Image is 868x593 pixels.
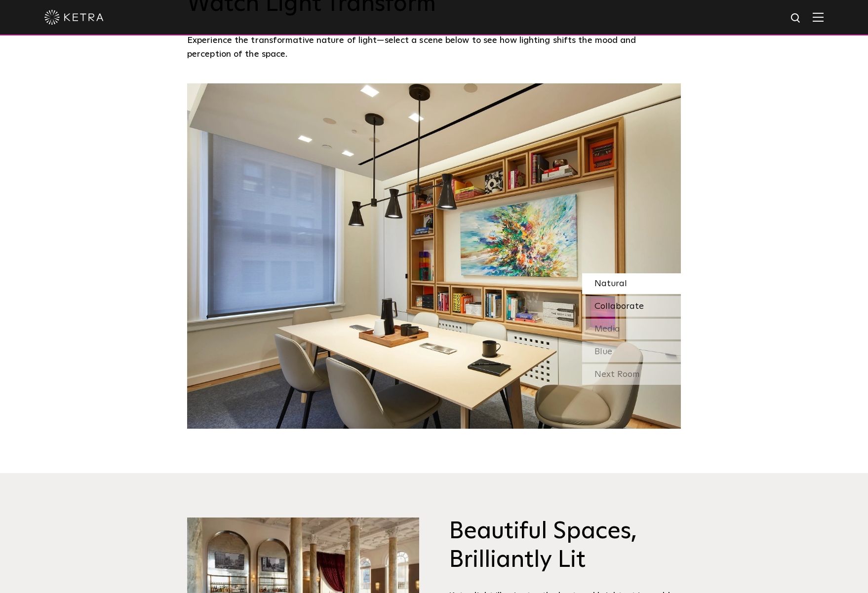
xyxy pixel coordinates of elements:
[449,518,681,574] h3: Beautiful Spaces, Brilliantly Lit
[594,302,644,311] span: Collaborate
[187,83,681,429] img: SS-Desktop-CEC-07-1
[187,34,676,62] p: Experience the transformative nature of light—select a scene below to see how lighting shifts the...
[594,347,612,356] span: Blue
[582,364,681,385] div: Next Room
[790,12,802,25] img: search icon
[594,279,627,288] span: Natural
[813,12,824,22] img: Hamburger%20Nav.svg
[44,10,104,25] img: ketra-logo-2019-white
[594,325,620,334] span: Media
